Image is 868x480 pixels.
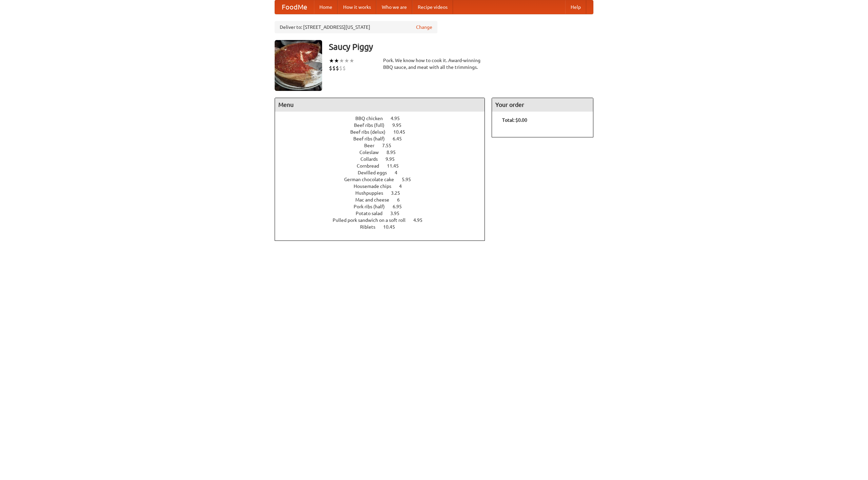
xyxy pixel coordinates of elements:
a: Beef ribs (delux) 10.45 [350,129,418,135]
h4: Your order [492,98,593,112]
a: BBQ chicken 4.95 [355,116,412,121]
a: Beer 7.55 [364,143,404,148]
span: 10.45 [393,129,412,135]
a: Potato salad 3.95 [356,211,412,216]
li: ★ [339,57,344,64]
a: Recipe videos [412,0,453,14]
span: Devilled eggs [358,170,394,175]
span: 4 [395,170,404,175]
span: Beef ribs (full) [354,122,391,128]
a: Riblets 10.45 [360,224,408,230]
a: Cornbread 11.45 [357,163,411,169]
a: Who we are [376,0,412,14]
span: German chocolate cake [344,177,401,182]
li: ★ [349,57,354,64]
a: Coleslaw 8.95 [359,150,408,155]
span: 3.95 [390,211,406,216]
span: Beef ribs (delux) [350,129,392,135]
span: 7.55 [382,143,398,148]
a: Collards 9.95 [360,156,407,162]
span: Beer [364,143,381,148]
li: $ [339,64,342,72]
span: 5.95 [402,177,418,182]
a: Pulled pork sandwich on a soft roll 4.95 [333,217,435,223]
div: Deliver to: [STREET_ADDRESS][US_STATE] [275,21,437,33]
a: Help [565,0,586,14]
li: ★ [334,57,339,64]
span: 9.95 [386,156,401,162]
span: Housemade chips [354,184,398,189]
h3: Saucy Piggy [329,40,593,54]
span: 4.95 [413,217,429,223]
span: Mac and cheese [355,197,396,203]
a: How it works [338,0,376,14]
li: $ [332,64,336,72]
a: Change [416,24,432,31]
span: 4.95 [391,116,407,121]
a: Hushpuppies 3.25 [355,190,413,196]
li: $ [342,64,346,72]
span: Hushpuppies [355,190,390,196]
a: Home [314,0,338,14]
span: BBQ chicken [355,116,390,121]
span: Pork ribs (half) [354,204,392,209]
a: Beef ribs (half) 6.45 [353,136,414,141]
a: Housemade chips 4 [354,184,414,189]
li: ★ [344,57,349,64]
a: German chocolate cake 5.95 [344,177,423,182]
span: Cornbread [357,163,386,169]
span: 6.95 [393,204,409,209]
div: Pork. We know how to cook it. Award-winning BBQ sauce, and meat with all the trimmings. [383,57,485,71]
span: 6 [397,197,407,203]
li: $ [336,64,339,72]
li: ★ [329,57,334,64]
li: $ [329,64,332,72]
span: Potato salad [356,211,389,216]
span: 10.45 [383,224,402,230]
span: 11.45 [387,163,406,169]
a: Beef ribs (full) 9.95 [354,122,414,128]
span: 3.25 [391,190,407,196]
span: Coleslaw [359,150,386,155]
span: 6.45 [393,136,409,141]
span: Riblets [360,224,382,230]
span: Beef ribs (half) [353,136,392,141]
a: FoodMe [275,0,314,14]
a: Devilled eggs 4 [358,170,410,175]
img: angular.jpg [275,40,322,91]
span: Pulled pork sandwich on a soft roll [333,217,412,223]
h4: Menu [275,98,485,112]
b: Total: $0.00 [502,117,527,123]
a: Pork ribs (half) 6.95 [354,204,414,209]
a: Mac and cheese 6 [355,197,412,203]
span: 8.95 [387,150,402,155]
span: Collards [360,156,384,162]
span: 4 [399,184,409,189]
span: 9.95 [392,122,408,128]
